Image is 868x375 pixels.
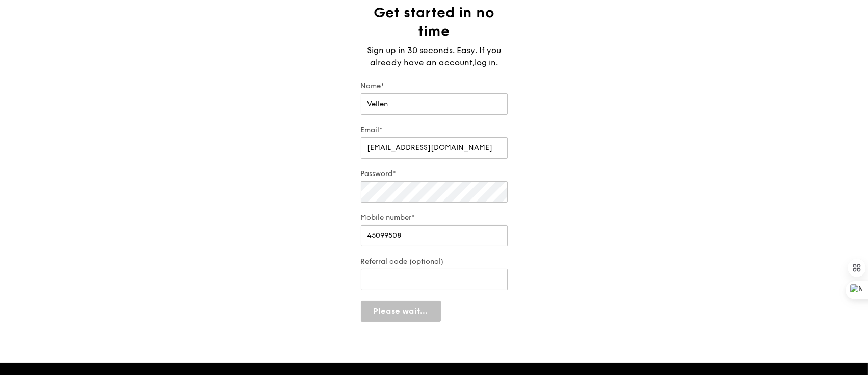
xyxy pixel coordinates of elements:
a: log in [475,57,496,69]
label: Referral code (optional) [361,257,508,267]
span: . [496,58,498,67]
button: Please wait... [361,301,441,322]
span: Sign up in 30 seconds. Easy. If you already have an account, [367,45,501,67]
label: Email* [361,125,508,135]
label: Mobile number* [361,213,508,223]
label: Name* [361,81,508,91]
label: Password* [361,169,508,179]
h1: Get started in no time [361,4,508,40]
